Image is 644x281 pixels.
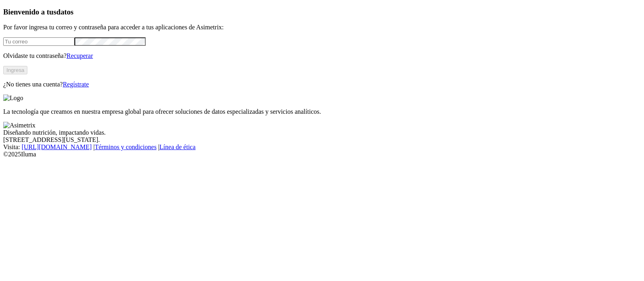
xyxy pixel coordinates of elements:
img: Asimetrix [3,122,35,129]
h3: Bienvenido a tus [3,8,641,16]
img: Logo [3,94,23,102]
div: © 2025 Iluma [3,151,641,158]
p: La tecnología que creamos en nuestra empresa global para ofrecer soluciones de datos especializad... [3,108,641,115]
p: ¿No tienes una cuenta? [3,81,641,88]
p: Olvidaste tu contraseña? [3,52,641,59]
a: [URL][DOMAIN_NAME] [22,144,92,150]
a: Términos y condiciones [95,144,157,150]
div: Visita : | | [3,144,641,151]
input: Tu correo [3,37,74,46]
a: Línea de ética [159,144,196,150]
div: Diseñando nutrición, impactando vidas. [3,129,641,136]
div: [STREET_ADDRESS][US_STATE]. [3,136,641,144]
span: datos [56,8,74,16]
p: Por favor ingresa tu correo y contraseña para acceder a tus aplicaciones de Asimetrix: [3,24,641,31]
button: Ingresa [3,66,27,74]
a: Recuperar [66,52,93,59]
a: Regístrate [63,81,89,88]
